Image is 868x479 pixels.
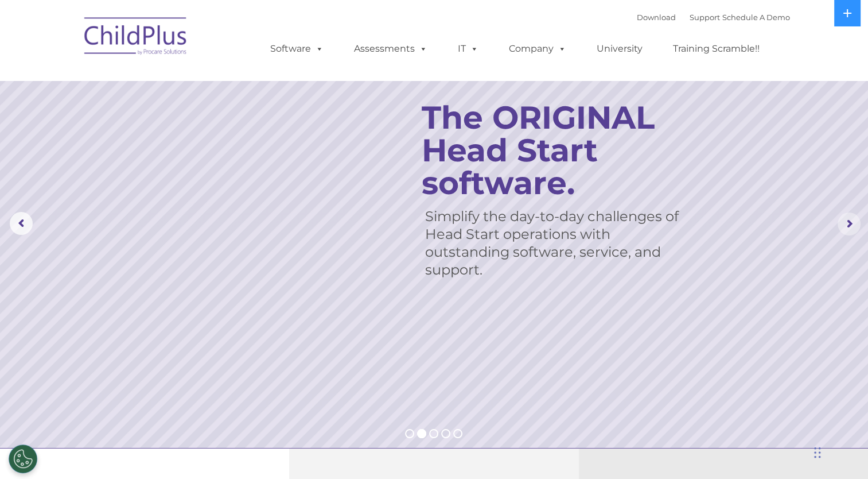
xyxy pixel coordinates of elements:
font: | [637,13,790,22]
a: Learn More [423,258,532,287]
a: IT [446,37,490,60]
button: Cookies Settings [9,445,37,473]
a: Training Scramble!! [661,37,771,60]
rs-layer: The ORIGINAL Head Start software. [422,101,692,199]
a: Company [497,37,578,60]
a: Download [637,13,676,22]
span: Phone number [159,123,208,132]
a: Schedule A Demo [722,13,790,22]
div: Drag [814,435,821,470]
a: University [585,37,654,60]
img: ChildPlus by Procare Solutions [79,9,193,67]
iframe: Chat Widget [681,355,868,479]
a: Support [690,13,720,22]
a: Software [259,37,335,60]
span: Last name [159,76,194,84]
a: Assessments [342,37,439,60]
rs-layer: Simplify the day-to-day challenges of Head Start operations with outstanding software, service, a... [425,207,679,279]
